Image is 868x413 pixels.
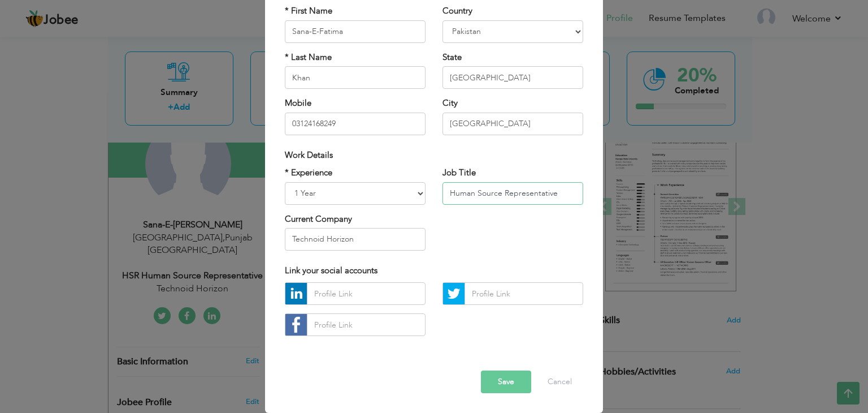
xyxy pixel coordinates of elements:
[285,51,332,63] label: * Last Name
[285,314,307,335] img: facebook
[285,265,377,276] span: Link your social accounts
[285,5,332,17] label: * First Name
[442,51,462,63] label: State
[285,149,333,161] span: Work Details
[465,282,583,305] input: Profile Link
[443,283,465,304] img: Twitter
[536,371,583,393] button: Cancel
[285,97,311,109] label: Mobile
[442,97,458,109] label: City
[481,371,531,393] button: Save
[285,213,352,225] label: Current Company
[442,5,472,17] label: Country
[285,283,307,304] img: linkedin
[307,313,426,336] input: Profile Link
[285,167,332,179] label: * Experience
[307,282,426,305] input: Profile Link
[442,167,476,179] label: Job Title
